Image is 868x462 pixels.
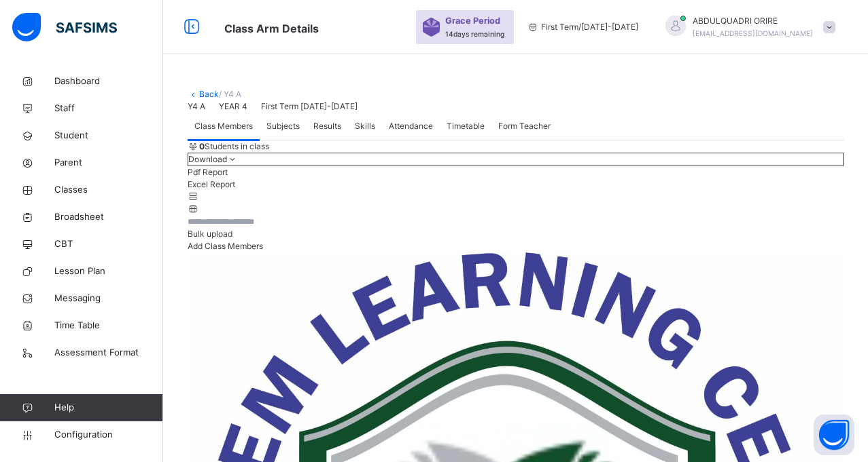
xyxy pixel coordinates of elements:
[224,22,319,35] span: Class Arm Details
[445,14,500,27] span: Grace Period
[54,102,163,115] span: Staff
[54,401,162,415] span: Help
[266,120,300,132] span: Subjects
[54,156,163,170] span: Parent
[814,415,854,455] button: Open asap
[498,120,551,132] span: Form Teacher
[188,154,227,164] span: Download
[423,18,440,37] img: sticker-purple.71386a28dfed39d6af7621340158ba97.svg
[188,101,205,111] span: Y4 A
[693,29,813,37] span: [EMAIL_ADDRESS][DOMAIN_NAME]
[54,129,163,142] span: Student
[188,166,844,178] li: dropdown-list-item-null-0
[652,15,842,39] div: ABDULQUADRIORIRE
[54,183,163,197] span: Classes
[188,241,263,251] span: Add Class Members
[693,15,813,27] span: ABDULQUADRI ORIRE
[527,21,638,33] span: session/term information
[199,89,219,99] a: Back
[219,89,241,99] span: / Y4 A
[54,319,163,332] span: Time Table
[445,30,504,38] span: 14 days remaining
[54,237,163,251] span: CBT
[54,265,163,278] span: Lesson Plan
[261,101,358,111] span: First Term [DATE]-[DATE]
[355,120,375,132] span: Skills
[199,140,269,153] span: Students in class
[313,120,341,132] span: Results
[194,120,253,132] span: Class Members
[389,120,433,132] span: Attendance
[188,178,844,191] li: dropdown-list-item-null-1
[54,292,163,305] span: Messaging
[199,141,205,151] b: 0
[447,120,485,132] span: Timetable
[54,210,163,224] span: Broadsheet
[54,75,163,88] span: Dashboard
[12,13,117,41] img: safsims
[188,229,232,239] span: Bulk upload
[219,101,247,111] span: YEAR 4
[54,346,163,360] span: Assessment Format
[54,428,162,442] span: Configuration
